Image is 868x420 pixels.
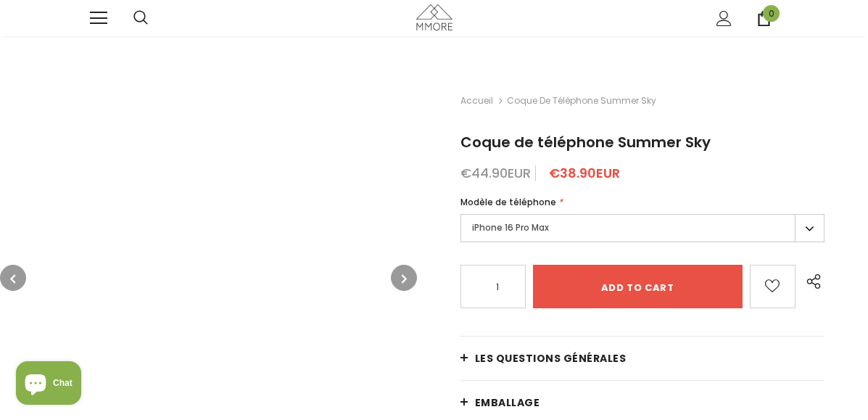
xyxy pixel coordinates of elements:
span: €44.90EUR [460,164,531,182]
a: Accueil [460,92,493,110]
span: Modèle de téléphone [460,196,556,208]
a: Les questions générales [460,337,824,380]
span: Coque de téléphone Summer Sky [507,92,656,110]
img: Cas MMORE [416,4,452,30]
a: 0 [756,11,772,26]
span: Coque de téléphone Summer Sky [460,132,711,152]
label: iPhone 16 Pro Max [460,214,824,242]
span: €38.90EUR [549,164,620,182]
span: 0 [763,5,780,22]
inbox-online-store-chat: Shopify online store chat [12,361,86,408]
input: Add to cart [533,265,743,308]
